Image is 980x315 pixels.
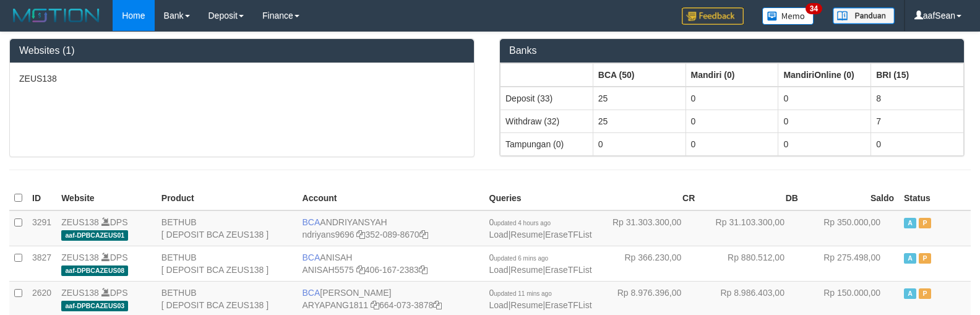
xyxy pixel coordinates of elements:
[419,230,428,239] a: Copy 3520898670 to clipboard
[298,246,484,281] td: ANISAH 406-167-2383
[501,63,593,87] th: Group: activate to sort column ascending
[27,186,56,210] th: ID
[545,230,591,239] a: EraseTFList
[510,300,543,310] a: Resume
[597,210,700,246] td: Rp 31.303.300,00
[157,186,298,210] th: Product
[686,87,778,110] td: 0
[682,7,744,25] img: Feedback.jpg
[593,132,686,155] td: 0
[510,230,543,239] a: Resume
[904,253,916,264] span: Active
[700,210,803,246] td: Rp 31.103.300,00
[593,63,686,87] th: Group: activate to sort column ascending
[61,252,99,262] a: ZEUS138
[778,110,871,132] td: 0
[833,7,895,24] img: panduan.png
[19,72,465,85] p: ZEUS138
[509,45,955,56] h3: Banks
[501,87,593,110] td: Deposit (33)
[303,230,355,239] a: ndriyans9696
[61,288,99,298] a: ZEUS138
[904,288,916,299] span: Active
[686,132,778,155] td: 0
[489,217,551,227] span: 0
[61,217,99,227] a: ZEUS138
[899,186,971,210] th: Status
[510,265,543,275] a: Resume
[778,132,871,155] td: 0
[489,252,549,262] span: 0
[806,3,822,14] span: 34
[593,110,686,132] td: 25
[871,87,964,110] td: 8
[157,210,298,246] td: BETHUB [ DEPOSIT BCA ZEUS138 ]
[303,288,320,298] span: BCA
[61,230,128,241] span: aaf-DPBCAZEUS01
[545,265,591,275] a: EraseTFList
[489,252,592,275] span: | |
[356,265,365,275] a: Copy ANISAH5575 to clipboard
[489,230,509,239] a: Load
[489,288,552,298] span: 0
[700,246,803,281] td: Rp 880.512,00
[56,246,157,281] td: DPS
[904,218,916,228] span: Active
[298,186,484,210] th: Account
[303,265,354,275] a: ANISAH5575
[919,218,931,228] span: Paused
[700,186,803,210] th: DB
[61,301,128,311] span: aaf-DPBCAZEUS03
[494,290,551,297] span: updated 11 mins ago
[303,252,320,262] span: BCA
[489,217,592,239] span: | |
[686,63,778,87] th: Group: activate to sort column ascending
[56,210,157,246] td: DPS
[371,300,379,310] a: Copy ARYAPANG1811 to clipboard
[919,288,931,299] span: Paused
[303,217,320,227] span: BCA
[494,255,548,262] span: updated 6 mins ago
[356,230,365,239] a: Copy ndriyans9696 to clipboard
[545,300,591,310] a: EraseTFList
[489,265,509,275] a: Load
[9,6,103,25] img: MOTION_logo.png
[489,300,509,310] a: Load
[501,110,593,132] td: Withdraw (32)
[597,246,700,281] td: Rp 366.230,00
[803,186,899,210] th: Saldo
[27,246,56,281] td: 3827
[19,45,465,56] h3: Websites (1)
[871,132,964,155] td: 0
[778,63,871,87] th: Group: activate to sort column ascending
[803,210,899,246] td: Rp 350.000,00
[303,300,369,310] a: ARYAPANG1811
[919,253,931,264] span: Paused
[501,132,593,155] td: Tampungan (0)
[484,186,597,210] th: Queries
[494,220,551,227] span: updated 4 hours ago
[27,210,56,246] td: 3291
[871,63,964,87] th: Group: activate to sort column ascending
[56,186,157,210] th: Website
[762,7,814,25] img: Button%20Memo.svg
[778,87,871,110] td: 0
[686,110,778,132] td: 0
[433,300,442,310] a: Copy 6640733878 to clipboard
[597,186,700,210] th: CR
[157,246,298,281] td: BETHUB [ DEPOSIT BCA ZEUS138 ]
[61,265,128,276] span: aaf-DPBCAZEUS08
[593,87,686,110] td: 25
[298,210,484,246] td: ANDRIYANSYAH 352-089-8670
[803,246,899,281] td: Rp 275.498,00
[871,110,964,132] td: 7
[419,265,428,275] a: Copy 4061672383 to clipboard
[489,288,592,310] span: | |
